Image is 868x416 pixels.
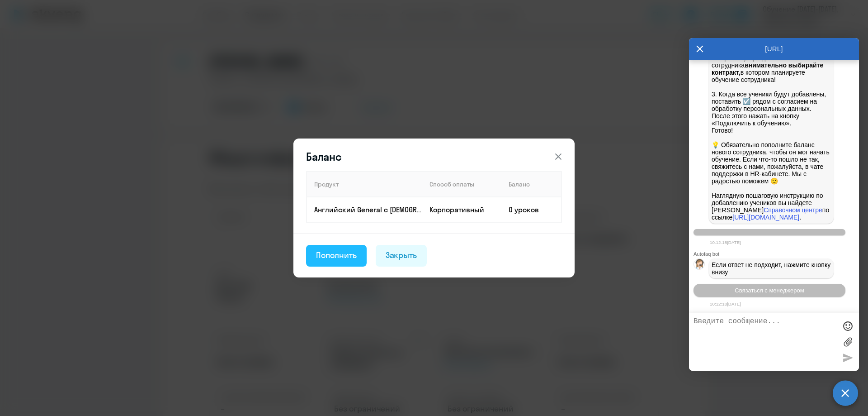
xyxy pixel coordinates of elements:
[712,11,831,221] p: 💡 Если нужно добавить еще сотрудников, нажав на ➕, вы перейдете в новое поле для добавления следу...
[386,249,417,261] div: Закрыть
[710,301,741,306] time: 10:12:18[DATE]
[306,245,367,267] button: Пополнить
[732,214,799,221] a: [URL][DOMAIN_NAME]
[735,287,804,294] span: Связаться с менеджером
[710,240,741,245] time: 10:12:18[DATE]
[422,172,501,197] th: Способ оплаты
[422,197,501,222] td: Корпоративный
[293,149,575,164] header: Баланс
[307,172,422,197] th: Продукт
[376,245,427,267] button: Закрыть
[314,205,422,215] p: Английский General с [DEMOGRAPHIC_DATA] преподавателем
[316,249,357,261] div: Пополнить
[693,284,845,297] button: Связаться с менеджером
[694,259,705,272] img: bot avatar
[764,206,822,214] a: Справочном центре
[693,251,859,257] div: Autofaq bot
[841,335,854,349] label: Лимит 10 файлов
[712,261,832,276] span: Если ответ не подходит, нажмите кнопку внизу
[501,172,561,197] th: Баланс
[501,197,561,222] td: 0 уроков
[712,62,825,76] strong: внимательно выбирайте контракт,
